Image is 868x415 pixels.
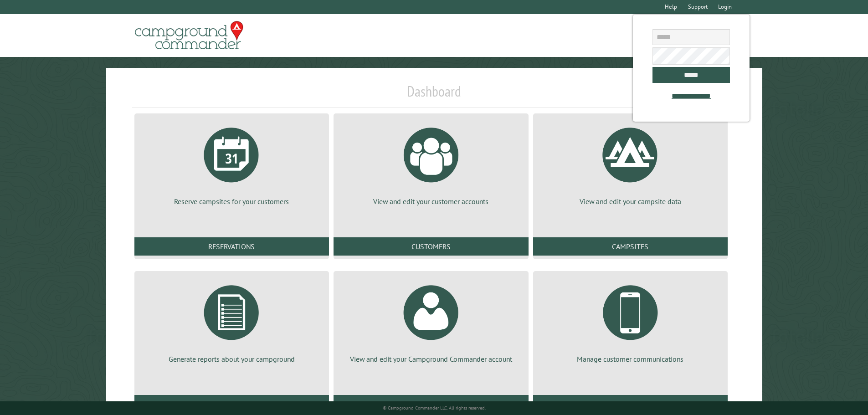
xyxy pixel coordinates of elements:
[544,354,717,364] p: Manage customer communications
[134,395,329,413] a: Reports
[132,82,736,108] h1: Dashboard
[132,18,246,53] img: Campground Commander
[334,237,528,256] a: Customers
[344,354,517,364] p: View and edit your Campground Commander account
[383,405,486,411] small: © Campground Commander LLC. All rights reserved.
[533,395,728,413] a: Communications
[344,121,517,206] a: View and edit your customer accounts
[544,121,717,206] a: View and edit your campsite data
[145,278,318,364] a: Generate reports about your campground
[334,395,528,413] a: Account
[344,196,517,206] p: View and edit your customer accounts
[145,121,318,206] a: Reserve campsites for your customers
[533,237,728,256] a: Campsites
[344,278,517,364] a: View and edit your Campground Commander account
[145,196,318,206] p: Reserve campsites for your customers
[544,196,717,206] p: View and edit your campsite data
[134,237,329,256] a: Reservations
[544,278,717,364] a: Manage customer communications
[145,354,318,364] p: Generate reports about your campground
